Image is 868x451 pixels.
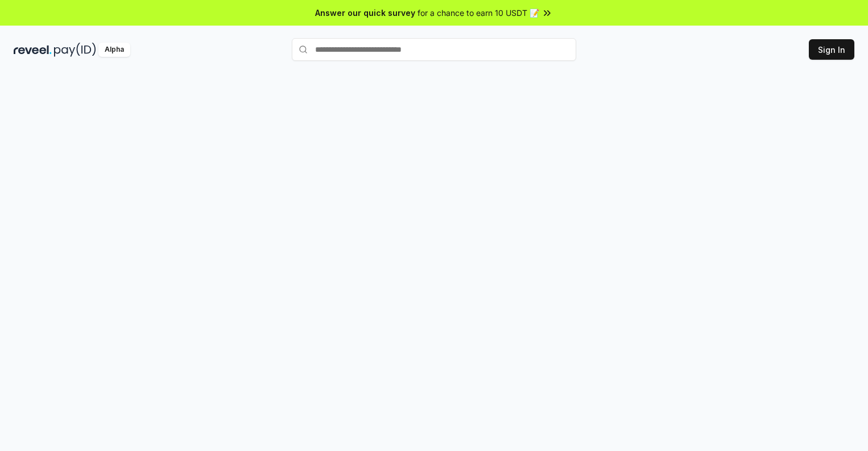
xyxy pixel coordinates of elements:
[14,43,52,57] img: reveel_dark
[418,7,539,19] span: for a chance to earn 10 USDT 📝
[54,43,96,57] img: pay_id
[98,43,130,57] div: Alpha
[809,39,854,60] button: Sign In
[315,7,415,19] span: Answer our quick survey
